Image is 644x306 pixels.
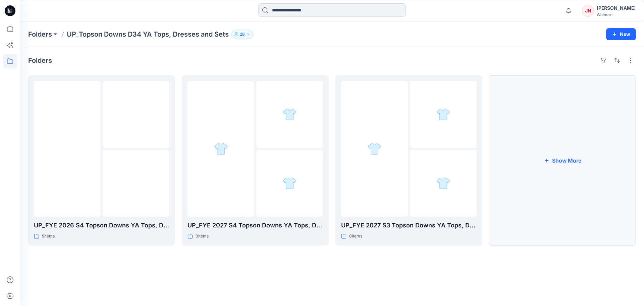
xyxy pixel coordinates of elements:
button: New [606,28,636,40]
p: UP_FYE 2026 S4 Topson Downs YA Tops, Dresses and Sets [34,221,169,230]
div: JN [582,5,594,17]
p: 0 items [196,233,209,240]
img: folder 2 [436,107,450,121]
p: UP_Topson Downs D34 YA Tops, Dresses and Sets [67,30,229,39]
img: folder 1 [368,142,381,156]
img: folder 1 [214,142,228,156]
h4: Folders [28,56,52,64]
div: Walmart [597,12,636,17]
a: Folders [28,30,52,39]
p: UP_FYE 2027 S3 Topson Downs YA Tops, Dresses and Sets [341,221,477,230]
div: [PERSON_NAME] [597,4,636,12]
p: 28 [240,31,245,38]
img: folder 3 [436,176,450,190]
a: folder 1folder 2folder 3UP_FYE 2026 S4 Topson Downs YA Tops, Dresses and Sets9items [28,75,175,246]
button: 28 [231,30,253,39]
p: 9 items [42,233,55,240]
p: 0 items [349,233,362,240]
button: Show More [489,75,636,246]
p: UP_FYE 2027 S4 Topson Downs YA Tops, Dresses and Sets [187,221,323,230]
img: folder 2 [283,107,297,121]
a: folder 1folder 2folder 3UP_FYE 2027 S4 Topson Downs YA Tops, Dresses and Sets0items [182,75,329,246]
img: folder 3 [283,176,297,190]
a: folder 1folder 2folder 3UP_FYE 2027 S3 Topson Downs YA Tops, Dresses and Sets0items [335,75,482,246]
